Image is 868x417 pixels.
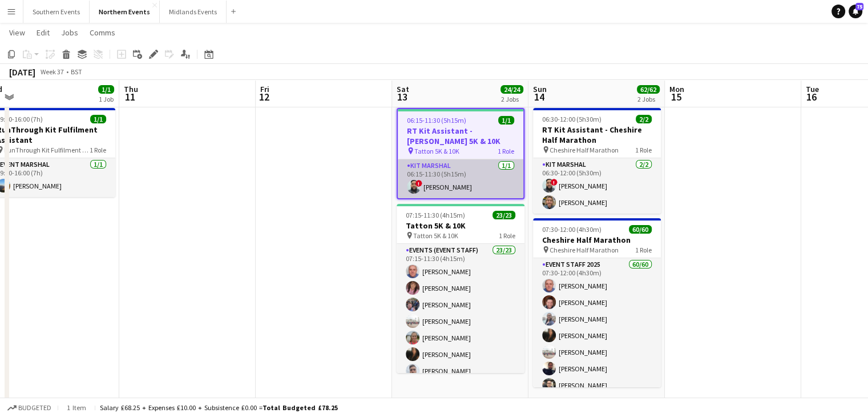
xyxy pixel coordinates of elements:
span: Thu [124,84,138,94]
span: 23/23 [492,211,515,219]
span: Jobs [61,27,78,38]
span: 1 Role [635,146,652,154]
span: Cheshire Half Marathon [550,246,619,254]
span: 24/24 [500,85,523,94]
span: Comms [90,27,115,38]
button: Budgeted [6,402,53,414]
app-job-card: 06:15-11:30 (5h15m)1/1RT Kit Assistant - [PERSON_NAME] 5K & 10K Tatton 5K & 10K1 RoleKit Marshal1... [397,108,524,199]
span: Cheshire Half Marathon [550,146,619,154]
div: [DATE] [9,66,35,78]
span: 1 Role [499,231,515,240]
a: View [5,25,30,40]
span: Mon [669,84,684,94]
h3: Tatton 5K & 10K [397,220,524,231]
span: 1 Role [90,146,106,154]
app-job-card: 07:15-11:30 (4h15m)23/23Tatton 5K & 10K Tatton 5K & 10K1 RoleEvents (Event Staff)23/2307:15-11:30... [397,204,524,373]
a: Jobs [56,25,83,40]
span: Total Budgeted £78.25 [263,403,338,412]
span: Tatton 5K & 10K [413,231,458,240]
span: 13 [395,90,409,103]
div: BST [71,67,82,76]
div: Salary £68.25 + Expenses £10.00 + Subsistence £0.00 = [100,403,338,412]
span: View [9,27,25,38]
button: Southern Events [23,1,90,23]
span: 60/60 [629,225,652,234]
h3: Cheshire Half Marathon [533,235,661,245]
span: ! [415,180,422,187]
span: 1/1 [98,85,114,94]
span: 1/1 [498,116,514,125]
app-job-card: 07:30-12:00 (4h30m)60/60Cheshire Half Marathon Cheshire Half Marathon1 RoleEvent Staff 202560/600... [533,218,661,387]
button: Northern Events [90,1,160,23]
span: 1 Role [498,147,514,155]
h3: RT Kit Assistant - Cheshire Half Marathon [533,125,661,145]
span: RunThrough Kit Fulfilment Assistant [4,146,90,154]
span: 06:15-11:30 (5h15m) [407,116,466,125]
span: 1/1 [90,115,106,123]
span: Budgeted [18,404,51,412]
a: Edit [32,25,54,40]
span: 75 [855,3,863,10]
span: Edit [37,27,50,38]
span: Fri [260,84,269,94]
span: ! [551,179,558,186]
span: 16 [804,90,819,103]
a: Comms [85,25,120,40]
span: 14 [531,90,547,103]
span: Tatton 5K & 10K [414,147,459,155]
span: 2/2 [636,115,652,123]
span: 15 [668,90,684,103]
app-card-role: Kit Marshal2/206:30-12:00 (5h30m)![PERSON_NAME][PERSON_NAME] [533,158,661,214]
app-job-card: 06:30-12:00 (5h30m)2/2RT Kit Assistant - Cheshire Half Marathon Cheshire Half Marathon1 RoleKit M... [533,108,661,214]
span: 1 Role [635,246,652,254]
div: 2 Jobs [501,95,523,103]
span: Week 37 [38,67,66,76]
span: 06:30-12:00 (5h30m) [542,115,601,123]
h3: RT Kit Assistant - [PERSON_NAME] 5K & 10K [398,126,523,146]
span: Sun [533,84,547,94]
span: 07:30-12:00 (4h30m) [542,225,601,234]
span: 11 [122,90,138,103]
span: 07:15-11:30 (4h15m) [406,211,465,219]
span: Sat [397,84,409,94]
span: 62/62 [637,85,660,94]
div: 2 Jobs [637,95,659,103]
span: 1 item [63,403,90,412]
span: 12 [259,90,269,103]
button: Midlands Events [160,1,227,23]
span: Tue [806,84,819,94]
div: 1 Job [99,95,114,103]
a: 75 [849,5,862,18]
app-card-role: Kit Marshal1/106:15-11:30 (5h15m)![PERSON_NAME] [398,159,523,198]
